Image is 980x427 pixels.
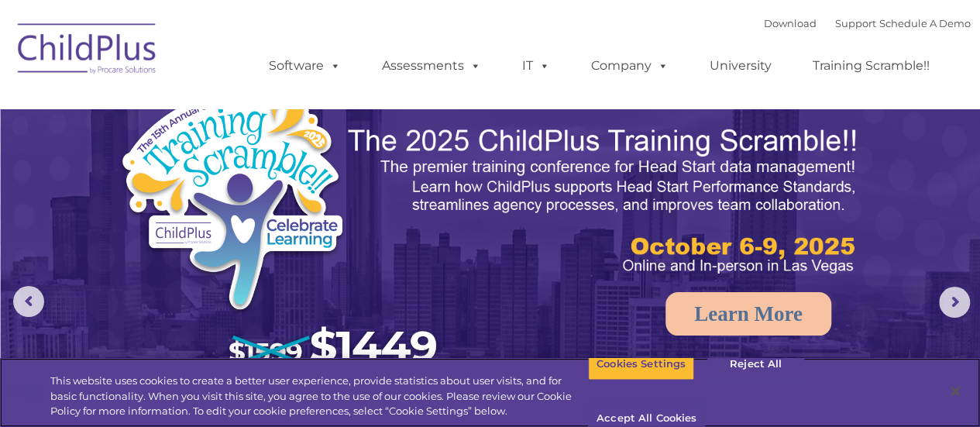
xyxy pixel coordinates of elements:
[797,50,945,81] a: Training Scramble!!
[764,17,817,29] a: Download
[50,374,588,419] div: This website uses cookies to create a better user experience, provide statistics about user visit...
[665,292,831,336] a: Learn More
[588,348,694,381] button: Cookies Settings
[835,17,876,29] a: Support
[938,374,972,408] button: Close
[215,102,263,114] span: Last name
[707,348,804,381] button: Reject All
[253,50,356,81] a: Software
[507,50,566,81] a: IT
[10,12,165,90] img: ChildPlus by Procare Solutions
[576,50,684,81] a: Company
[366,50,497,81] a: Assessments
[694,50,787,81] a: University
[879,17,971,29] a: Schedule A Demo
[215,166,281,177] span: Phone number
[764,17,971,29] font: |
